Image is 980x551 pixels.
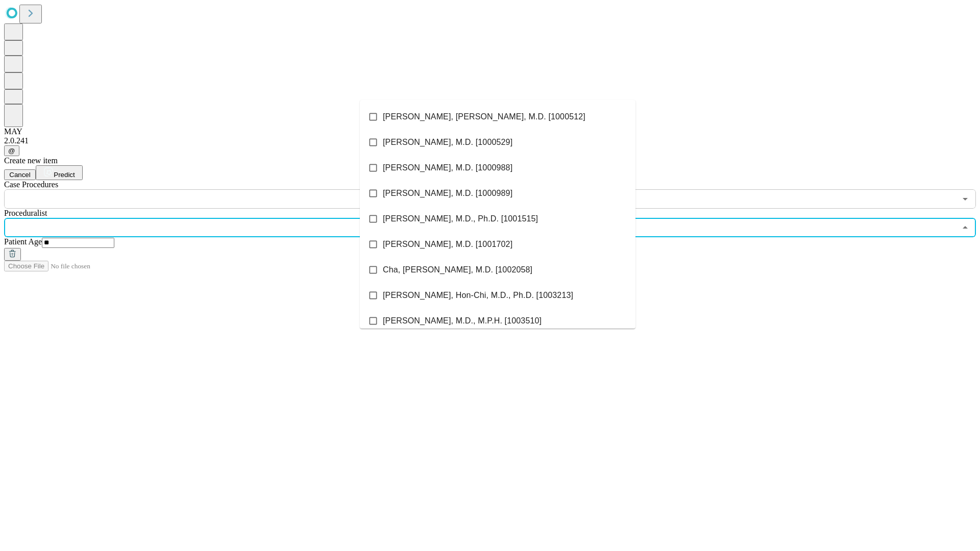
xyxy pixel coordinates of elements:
[4,127,976,136] div: MAY
[4,237,42,246] span: Patient Age
[4,169,36,180] button: Cancel
[383,315,542,327] span: [PERSON_NAME], M.D., M.P.H. [1003510]
[383,238,512,251] span: [PERSON_NAME], M.D. [1001702]
[383,264,532,276] span: Cha, [PERSON_NAME], M.D. [1002058]
[4,145,19,156] button: @
[383,289,573,302] span: [PERSON_NAME], Hon-Chi, M.D., Ph.D. [1003213]
[4,156,58,165] span: Create new item
[54,171,75,179] span: Predict
[383,213,538,225] span: [PERSON_NAME], M.D., Ph.D. [1001515]
[958,192,972,206] button: Open
[958,220,972,235] button: Close
[4,136,976,145] div: 2.0.241
[383,136,512,148] span: [PERSON_NAME], M.D. [1000529]
[4,180,58,189] span: Scheduled Procedure
[383,111,585,123] span: [PERSON_NAME], [PERSON_NAME], M.D. [1000512]
[383,162,512,174] span: [PERSON_NAME], M.D. [1000988]
[8,147,15,155] span: @
[383,187,512,199] span: [PERSON_NAME], M.D. [1000989]
[36,165,83,180] button: Predict
[9,171,31,179] span: Cancel
[4,209,47,217] span: Proceduralist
